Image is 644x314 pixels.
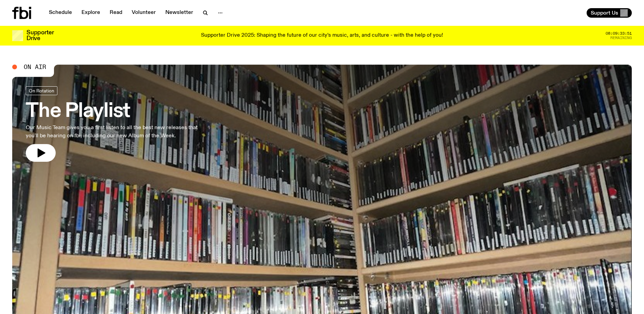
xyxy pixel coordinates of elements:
button: Support Us [587,8,632,18]
a: Volunteer [128,8,160,18]
h3: The Playlist [26,102,200,121]
p: Supporter Drive 2025: Shaping the future of our city’s music, arts, and culture - with the help o... [201,33,443,39]
a: The PlaylistOur Music Team gives you a first listen to all the best new releases that you'll be h... [26,86,200,162]
span: On Air [24,64,46,70]
a: Read [106,8,126,18]
span: 08:09:33:51 [606,32,632,35]
a: Schedule [45,8,76,18]
a: Explore [77,8,104,18]
a: Newsletter [161,8,197,18]
p: Our Music Team gives you a first listen to all the best new releases that you'll be hearing on fb... [26,124,200,140]
h3: Supporter Drive [26,30,54,41]
span: Support Us [591,10,618,16]
span: On Rotation [29,88,54,93]
span: Remaining [610,36,632,40]
a: On Rotation [26,86,57,95]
